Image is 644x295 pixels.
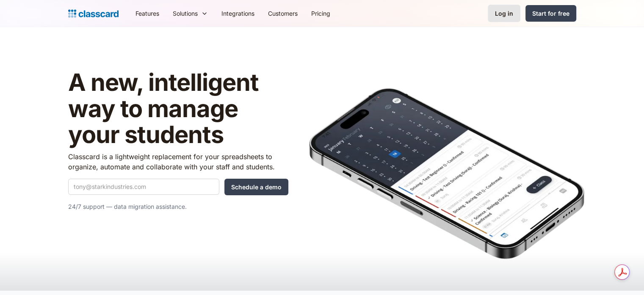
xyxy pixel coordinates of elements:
[532,9,569,18] div: Start for free
[215,4,261,23] a: Integrations
[68,179,288,195] form: Quick Demo Form
[68,152,288,172] p: Classcard is a lightweight replacement for your spreadsheets to organize, automate and collaborat...
[224,179,288,195] input: Schedule a demo
[173,9,198,18] div: Solutions
[68,70,288,148] h1: A new, intelligent way to manage your students
[68,179,219,195] input: tony@starkindustries.com
[261,4,304,23] a: Customers
[488,5,520,22] a: Log in
[68,8,119,20] a: Logo
[525,5,576,22] a: Start for free
[166,4,215,23] div: Solutions
[68,202,288,212] p: 24/7 support — data migration assistance.
[129,4,166,23] a: Features
[304,4,337,23] a: Pricing
[495,9,513,18] div: Log in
